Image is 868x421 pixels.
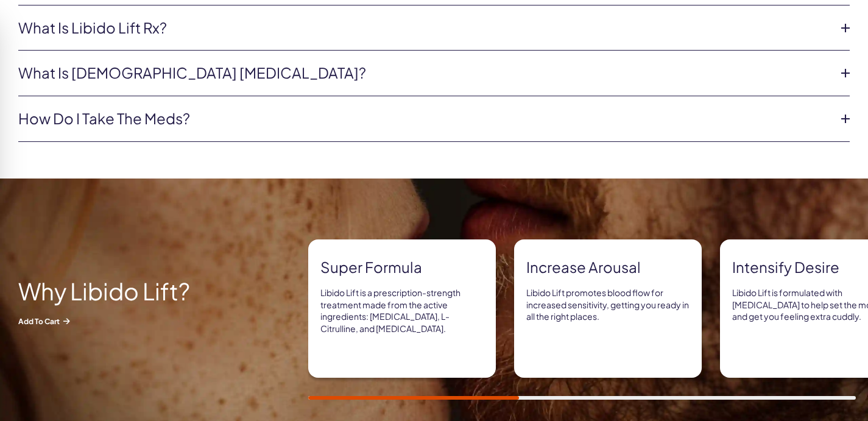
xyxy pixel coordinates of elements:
[320,257,484,278] strong: Super formula
[526,257,690,278] strong: Increase arousal
[18,278,238,304] h2: Why Libido Lift?
[18,316,238,326] span: Add to Cart
[526,287,690,323] p: Libido Lift promotes blood flow for increased sensitivity, getting you ready in all the right pla...
[18,63,830,83] a: What is [DEMOGRAPHIC_DATA] [MEDICAL_DATA]?
[18,108,830,129] a: How do I take the meds?
[320,287,484,334] p: Libido Lift is a prescription-strength treatment made from the active ingredients: [MEDICAL_DATA]...
[18,18,830,38] a: What is Libido Lift Rx?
